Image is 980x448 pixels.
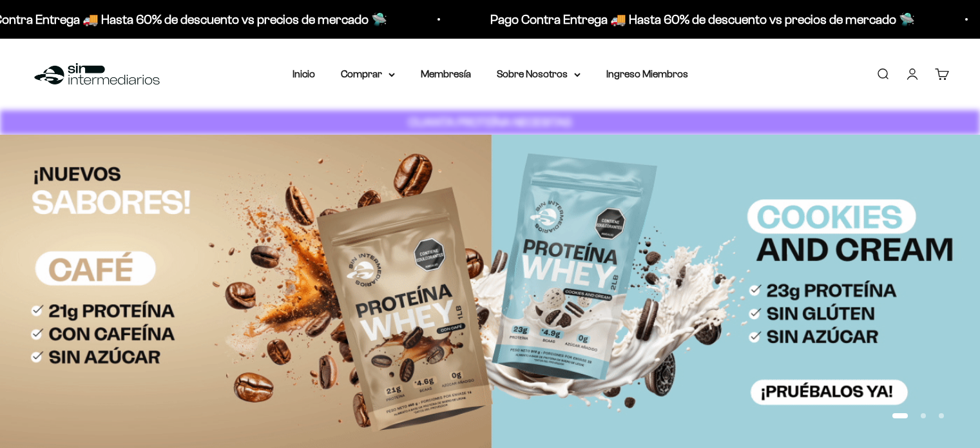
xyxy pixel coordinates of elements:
[490,9,915,30] p: Pago Contra Entrega 🚚 Hasta 60% de descuento vs precios de mercado 🛸
[421,68,471,79] a: Membresía
[293,68,315,79] a: Inicio
[408,115,572,129] strong: CUANTA PROTEÍNA NECESITAS
[606,68,688,79] a: Ingreso Miembros
[341,66,395,83] summary: Comprar
[497,66,581,83] summary: Sobre Nosotros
